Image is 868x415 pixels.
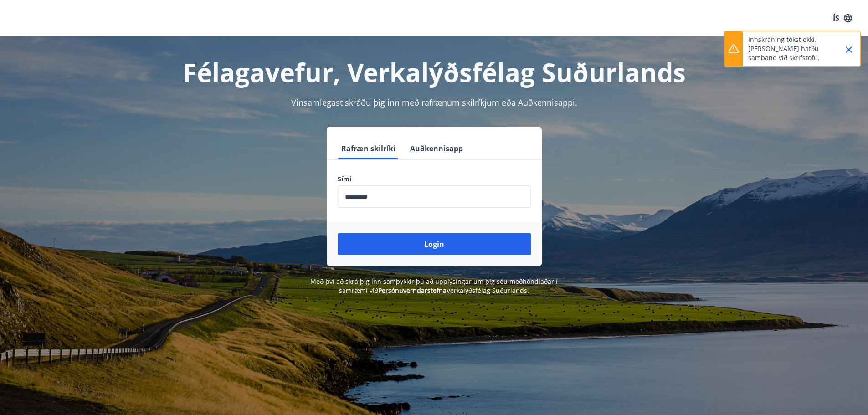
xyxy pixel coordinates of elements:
button: Close [841,42,857,57]
span: Með því að skrá þig inn samþykkir þú að upplýsingar um þig séu meðhöndlaðar í samræmi við Verkalý... [310,277,558,295]
label: Sími [338,174,531,184]
h1: Félagavefur, Verkalýðsfélag Suðurlands [117,55,751,89]
button: Login [338,233,531,255]
button: Rafræn skilríki [338,138,399,159]
a: Persónuverndarstefna [378,286,447,295]
span: Vinsamlegast skráðu þig inn með rafrænum skilríkjum eða Auðkennisappi. [291,97,577,108]
button: Auðkennisapp [406,138,467,159]
p: Innskráning tókst ekki. [PERSON_NAME] hafðu samband við skrifstofu. [748,35,828,62]
button: ÍS [828,10,857,26]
